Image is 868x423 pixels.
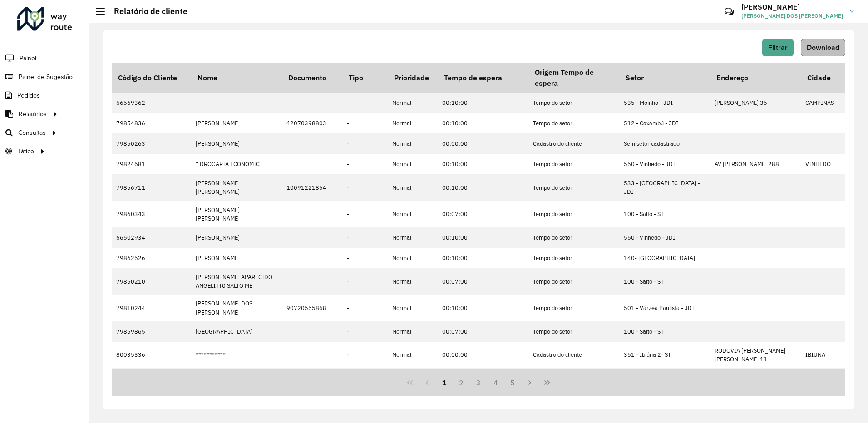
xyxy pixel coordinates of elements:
[720,2,739,21] a: Contato Rápido
[191,174,282,201] td: [PERSON_NAME] [PERSON_NAME]
[528,133,619,154] td: Cadastro do cliente
[504,374,522,391] button: 5
[619,174,710,201] td: 533 - [GEOGRAPHIC_DATA] - JDI
[388,201,438,227] td: Normal
[528,93,619,113] td: Tempo do setor
[741,3,843,11] h3: [PERSON_NAME]
[388,295,438,321] td: Normal
[619,133,710,154] td: Sem setor cadastrado
[438,342,528,368] td: 00:00:00
[710,368,801,394] td: [PERSON_NAME] (RESIDENCIAL SAO 608
[191,93,282,113] td: -
[619,248,710,268] td: 140- [GEOGRAPHIC_DATA]
[388,63,438,93] th: Prioridade
[619,295,710,321] td: 501 - Várzea Paulista - JDI
[112,201,191,227] td: 79860343
[191,268,282,295] td: [PERSON_NAME] APARECIDO ANGELITT0 SALTO ME
[342,248,388,268] td: -
[619,201,710,227] td: 100 - Salto - ST
[20,54,36,63] span: Painel
[342,174,388,201] td: -
[191,295,282,321] td: [PERSON_NAME] DOS [PERSON_NAME]
[19,72,73,82] span: Painel de Sugestão
[19,109,47,119] span: Relatórios
[105,6,187,16] h2: Relatório de cliente
[112,248,191,268] td: 79862526
[112,342,191,368] td: 80035336
[528,63,619,93] th: Origem Tempo de espera
[342,368,388,394] td: -
[191,63,282,93] th: Nome
[112,93,191,113] td: 66569362
[438,133,528,154] td: 00:00:00
[191,227,282,248] td: [PERSON_NAME]
[438,63,528,93] th: Tempo de espera
[619,342,710,368] td: 351 - Ibiúna 2- ST
[282,295,342,321] td: 90720555868
[388,113,438,133] td: Normal
[438,321,528,342] td: 00:07:00
[528,342,619,368] td: Cadastro do cliente
[528,368,619,394] td: Cadastro do cliente
[112,174,191,201] td: 79856711
[191,321,282,342] td: [GEOGRAPHIC_DATA]
[191,201,282,227] td: [PERSON_NAME] [PERSON_NAME]
[438,268,528,295] td: 00:07:00
[801,39,845,56] button: Download
[528,154,619,174] td: Tempo do setor
[388,248,438,268] td: Normal
[388,133,438,154] td: Normal
[470,374,487,391] button: 3
[17,147,34,156] span: Tático
[191,368,282,394] td: .
[18,128,46,138] span: Consultas
[619,368,710,394] td: Sem setor cadastrado
[342,133,388,154] td: -
[619,321,710,342] td: 100 - Salto - ST
[436,374,453,391] button: 1
[112,368,191,394] td: 66569044
[528,174,619,201] td: Tempo do setor
[619,63,710,93] th: Setor
[388,268,438,295] td: Normal
[112,295,191,321] td: 79810244
[619,227,710,248] td: 550 - Vinhedo - JDI
[528,321,619,342] td: Tempo do setor
[619,268,710,295] td: 100 - Salto - ST
[112,321,191,342] td: 79859865
[528,113,619,133] td: Tempo do setor
[768,44,788,51] span: Filtrar
[112,133,191,154] td: 79850263
[17,91,40,100] span: Pedidos
[342,201,388,227] td: -
[710,154,801,174] td: AV [PERSON_NAME] 288
[388,174,438,201] td: Normal
[342,154,388,174] td: -
[191,133,282,154] td: [PERSON_NAME]
[342,321,388,342] td: -
[528,227,619,248] td: Tempo do setor
[710,342,801,368] td: RODOVIA [PERSON_NAME] [PERSON_NAME] 11
[388,342,438,368] td: Normal
[282,113,342,133] td: 42070398803
[342,93,388,113] td: -
[342,295,388,321] td: -
[112,227,191,248] td: 66502934
[528,201,619,227] td: Tempo do setor
[438,113,528,133] td: 00:10:00
[710,93,801,113] td: [PERSON_NAME] 35
[438,295,528,321] td: 00:10:00
[741,12,843,20] span: [PERSON_NAME] DOS [PERSON_NAME]
[438,93,528,113] td: 00:10:00
[191,248,282,268] td: [PERSON_NAME]
[538,374,556,391] button: Last Page
[112,113,191,133] td: 79854836
[342,63,388,93] th: Tipo
[388,154,438,174] td: Normal
[619,154,710,174] td: 550 - Vinhedo - JDI
[438,154,528,174] td: 00:10:00
[619,93,710,113] td: 535 - Moinho - JDI
[762,39,794,56] button: Filtrar
[528,268,619,295] td: Tempo do setor
[342,227,388,248] td: -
